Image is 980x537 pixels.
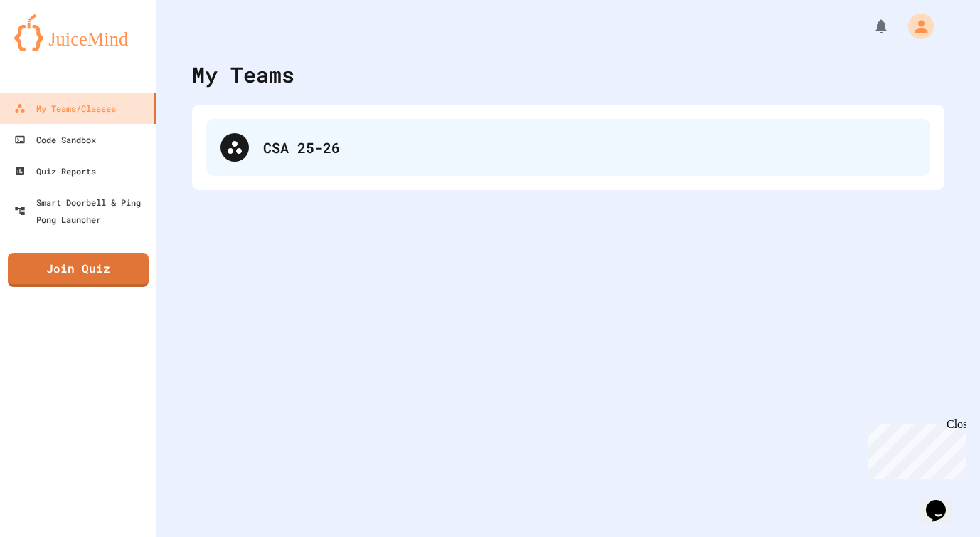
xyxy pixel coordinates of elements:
iframe: chat widget [862,418,966,479]
div: My Notifications [846,14,893,38]
div: My Teams [192,58,294,90]
div: My Account [893,10,937,43]
a: Join Quiz [8,253,149,287]
iframe: chat widget [920,480,966,523]
div: Quiz Reports [14,162,96,179]
div: CSA 25-26 [206,119,930,176]
div: Smart Doorbell & Ping Pong Launcher [14,194,151,228]
div: CSA 25-26 [263,137,916,158]
div: My Teams/Classes [14,100,116,117]
div: Code Sandbox [14,131,96,148]
div: Chat with us now!Close [6,6,98,90]
img: logo-orange.svg [14,14,142,51]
